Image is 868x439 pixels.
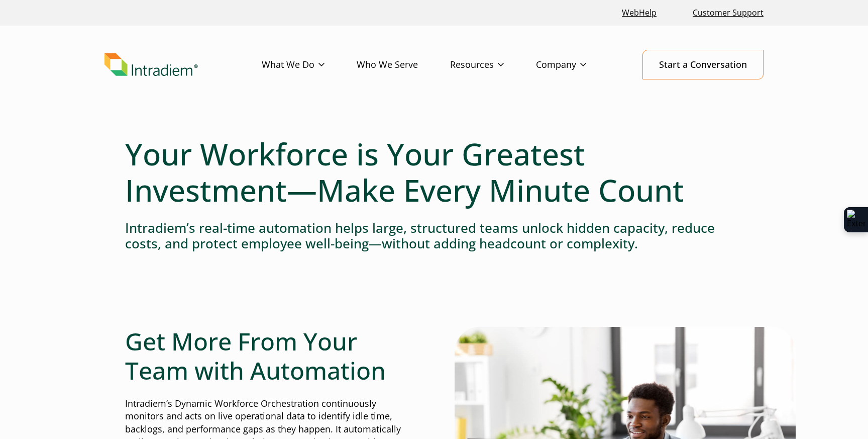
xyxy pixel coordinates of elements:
h4: Intradiem’s real-time automation helps large, structured teams unlock hidden capacity, reduce cos... [125,220,743,251]
a: Resources [450,50,536,79]
img: Intradiem [104,53,198,76]
a: Who We Serve [357,50,450,79]
a: What We Do [262,50,357,79]
a: Link opens in a new window [618,2,661,24]
h1: Your Workforce is Your Greatest Investment—Make Every Minute Count [125,136,743,208]
a: Company [536,50,618,79]
h2: Get More From Your Team with Automation [125,327,413,385]
a: Link to homepage of Intradiem [104,53,262,76]
a: Start a Conversation [642,50,764,79]
a: Customer Support [689,2,768,24]
img: Extension Icon [847,210,865,230]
